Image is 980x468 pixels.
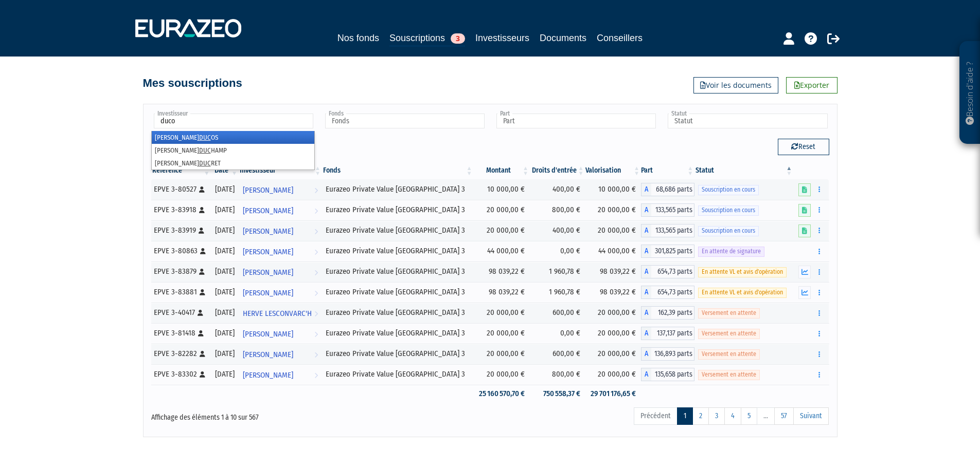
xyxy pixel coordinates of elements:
i: [Français] Personne physique [199,228,204,234]
td: 20 000,00 € [585,364,641,385]
td: 98 039,22 € [585,261,641,282]
span: En attente VL et avis d'opération [698,288,787,297]
div: Eurazeo Private Value [GEOGRAPHIC_DATA] 3 [326,184,470,195]
th: Part: activer pour trier la colonne par ordre croissant [641,162,694,179]
td: 1 960,78 € [530,282,585,303]
div: Eurazeo Private Value [GEOGRAPHIC_DATA] 3 [326,225,470,236]
p: Besoin d'aide ? [964,47,976,139]
td: 44 000,00 € [585,241,641,261]
a: [PERSON_NAME] [239,200,322,220]
a: 2 [692,407,709,425]
span: 3 [451,33,465,44]
span: A [641,245,651,258]
div: A - Eurazeo Private Value Europe 3 [641,306,694,320]
a: Documents [540,31,586,45]
div: A - Eurazeo Private Value Europe 3 [641,183,694,196]
td: 20 000,00 € [585,303,641,323]
a: Suivant [793,407,829,425]
span: Versement en attente [698,370,760,380]
div: Eurazeo Private Value [GEOGRAPHIC_DATA] 3 [326,369,470,380]
th: Référence : activer pour trier la colonne par ordre croissant [151,162,211,179]
i: [Français] Personne physique [199,269,205,275]
i: [Français] Personne physique [198,330,204,336]
td: 800,00 € [530,200,585,220]
a: Conseillers [597,31,643,45]
td: 20 000,00 € [474,303,530,323]
th: Montant: activer pour trier la colonne par ordre croissant [474,162,530,179]
td: 400,00 € [530,179,585,200]
span: [PERSON_NAME] [243,201,293,220]
li: [PERSON_NAME] OS [152,131,314,144]
span: [PERSON_NAME] [243,284,293,303]
span: 136,893 parts [651,347,694,361]
th: Droits d'entrée: activer pour trier la colonne par ordre croissant [530,162,585,179]
td: 20 000,00 € [585,200,641,220]
td: 400,00 € [530,220,585,241]
td: 98 039,22 € [474,261,530,282]
div: Eurazeo Private Value [GEOGRAPHIC_DATA] 3 [326,246,470,256]
th: Investisseur: activer pour trier la colonne par ordre croissant [239,162,322,179]
div: Eurazeo Private Value [GEOGRAPHIC_DATA] 3 [326,307,470,318]
span: [PERSON_NAME] [243,181,293,200]
a: Nos fonds [337,31,379,45]
div: EPVE 3-80527 [154,184,208,195]
div: A - Eurazeo Private Value Europe 3 [641,203,694,217]
td: 20 000,00 € [585,344,641,364]
div: [DATE] [215,369,235,380]
div: [DATE] [215,348,235,359]
div: A - Eurazeo Private Value Europe 3 [641,368,694,381]
span: [PERSON_NAME] [243,242,293,261]
div: EPVE 3-83302 [154,369,208,380]
div: [DATE] [215,204,235,215]
span: Souscription en cours [698,205,759,215]
td: 29 701 176,65 € [585,385,641,403]
th: Fonds: activer pour trier la colonne par ordre croissant [322,162,473,179]
a: HERVE LESCONVARC'H [239,303,322,323]
span: A [641,203,651,217]
span: 133,565 parts [651,203,694,217]
i: Voir l'investisseur [314,366,318,385]
i: [Français] Personne physique [200,248,206,254]
span: Versement en attente [698,308,760,318]
a: 1 [677,407,693,425]
span: Versement en attente [698,329,760,339]
span: [PERSON_NAME] [243,325,293,344]
td: 10 000,00 € [474,179,530,200]
a: 4 [724,407,741,425]
span: 301,825 parts [651,245,694,258]
span: [PERSON_NAME] [243,345,293,364]
td: 750 558,37 € [530,385,585,403]
a: [PERSON_NAME] [239,179,322,200]
i: Voir l'investisseur [314,242,318,261]
div: Eurazeo Private Value [GEOGRAPHIC_DATA] 3 [326,204,470,215]
div: A - Eurazeo Private Value Europe 3 [641,265,694,278]
td: 44 000,00 € [474,241,530,261]
i: [Français] Personne physique [199,207,205,213]
div: Affichage des éléments 1 à 10 sur 567 [151,406,425,423]
a: 57 [774,407,794,425]
a: [PERSON_NAME] [239,261,322,282]
span: 654,73 parts [651,286,694,299]
div: Eurazeo Private Value [GEOGRAPHIC_DATA] 3 [326,348,470,359]
a: [PERSON_NAME] [239,344,322,364]
span: [PERSON_NAME] [243,366,293,385]
em: DUC [199,146,211,154]
td: 20 000,00 € [474,200,530,220]
div: EPVE 3-83919 [154,225,208,236]
td: 800,00 € [530,364,585,385]
a: [PERSON_NAME] [239,241,322,261]
div: EPVE 3-40417 [154,307,208,318]
li: [PERSON_NAME] RET [152,157,314,170]
div: Eurazeo Private Value [GEOGRAPHIC_DATA] 3 [326,287,470,297]
a: Investisseurs [475,31,529,45]
a: 3 [708,407,725,425]
td: 10 000,00 € [585,179,641,200]
div: [DATE] [215,287,235,297]
div: EPVE 3-80863 [154,246,208,256]
img: 1732889491-logotype_eurazeo_blanc_rvb.png [135,19,241,38]
i: [Français] Personne physique [200,289,205,295]
span: A [641,265,651,278]
td: 20 000,00 € [585,220,641,241]
span: HERVE LESCONVARC'H [243,304,312,323]
i: Voir l'investisseur [314,284,318,303]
